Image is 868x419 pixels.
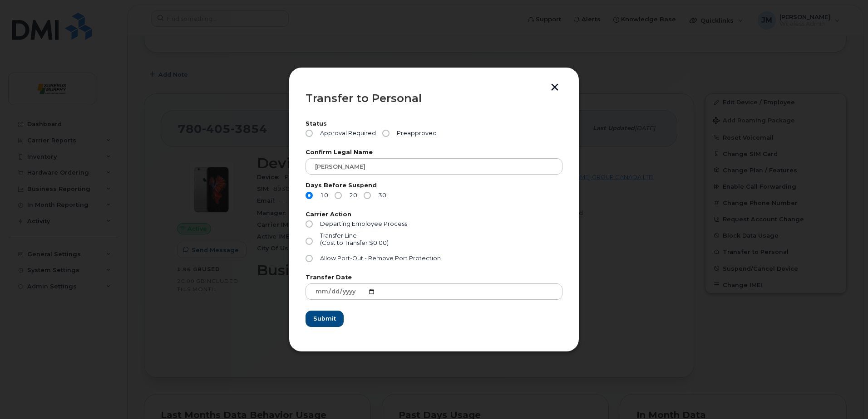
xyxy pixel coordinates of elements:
label: Days Before Suspend [306,183,562,189]
span: Preapproved [393,130,437,137]
span: 10 [316,192,328,199]
span: Departing Employee Process [320,220,407,227]
span: Submit [313,314,336,323]
input: Approval Required [306,130,313,137]
input: Departing Employee Process [306,220,313,228]
span: Allow Port-Out - Remove Port Protection [320,255,441,262]
span: Transfer Line [320,232,357,239]
span: 20 [345,192,357,199]
div: (Cost to Transfer $0.00) [320,239,389,247]
span: Approval Required [316,130,376,137]
button: Submit [306,311,344,327]
label: Confirm Legal Name [306,150,562,156]
span: 30 [375,192,386,199]
label: Transfer Date [306,275,562,281]
input: 30 [364,192,371,199]
input: Transfer Line(Cost to Transfer $0.00) [306,238,313,245]
label: Carrier Action [306,212,562,218]
input: Preapproved [382,130,390,137]
input: 10 [306,192,313,199]
input: 20 [335,192,342,199]
input: Allow Port-Out - Remove Port Protection [306,255,313,262]
div: Transfer to Personal [306,93,562,104]
label: Status [306,121,562,127]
